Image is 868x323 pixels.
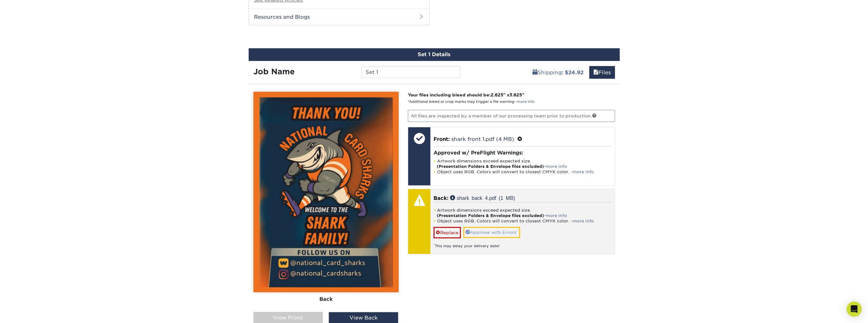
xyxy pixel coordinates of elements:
[434,238,611,249] div: This may delay your delivery date!
[463,227,520,238] a: Approve with Errors*
[434,218,611,224] li: Object uses RGB. Colors will convert to closest CMYK color. -
[434,227,461,238] a: Replace
[517,100,534,104] a: more info
[509,92,522,97] span: 3.625
[846,301,862,317] div: Open Intercom Messenger
[573,219,594,223] a: more info
[362,66,460,78] input: Enter a job name
[434,169,611,175] li: Object uses RGB. Colors will convert to closest CMYK color. -
[434,150,611,156] h4: Approved w/ PreFlight Warnings:
[451,136,514,142] a: shark front 1.pdf (4 MB)
[249,9,429,25] h2: Resources and Blogs
[434,136,450,142] span: Front:
[408,110,615,122] p: All files are inspected by a member of our processing team prior to production.
[528,66,588,79] a: Shipping: $24.92
[562,69,584,76] b: : $24.92
[434,195,448,201] span: Back:
[450,195,515,200] a: shark back 4.pdf (1 MB)
[434,208,611,218] li: Artwork dimensions exceed expected size. -
[253,67,295,76] strong: Job Name
[573,169,594,174] a: more info
[408,92,524,97] strong: Your files including bleed should be: " x "
[491,92,503,97] span: 2.625
[593,69,598,76] span: files
[437,164,544,169] strong: (Presentation Folders & Envelope files excluded)
[408,100,534,104] small: *Additional bleed or crop marks may trigger a file warning –
[589,66,615,79] a: Files
[249,48,620,61] div: Set 1 Details
[546,213,567,218] a: more info
[253,292,399,306] div: Back
[434,158,611,169] li: Artwork dimensions exceed expected size. -
[437,213,544,218] strong: (Presentation Folders & Envelope files excluded)
[532,69,538,76] span: shipping
[546,164,567,169] a: more info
